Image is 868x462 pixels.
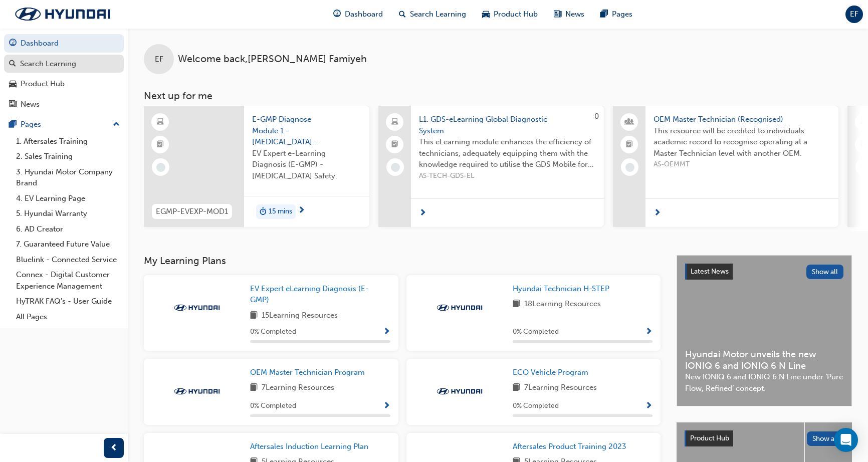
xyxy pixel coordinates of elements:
[4,32,124,115] button: DashboardSearch LearningProduct HubNews
[513,367,592,378] a: ECO Vehicle Program
[325,4,391,25] a: guage-iconDashboard
[12,134,124,149] a: 1. Aftersales Training
[12,206,124,221] a: 5. Hyundai Warranty
[391,138,398,151] span: booktick-icon
[554,8,561,21] span: news-icon
[626,138,633,151] span: booktick-icon
[685,264,843,280] a: Latest NewsShow all
[482,8,490,21] span: car-icon
[262,310,338,322] span: 15 Learning Resources
[645,402,653,411] span: Show Progress
[21,99,40,110] div: News
[565,9,584,20] span: News
[12,149,124,164] a: 2. Sales Training
[410,9,466,20] span: Search Learning
[850,9,858,20] span: EF
[250,400,296,412] span: 0 % Completed
[156,163,165,172] span: learningRecordVerb_NONE-icon
[21,119,41,130] div: Pages
[645,326,653,338] button: Show Progress
[860,116,867,129] span: laptop-icon
[690,434,729,442] span: Product Hub
[4,115,124,134] button: Pages
[345,9,383,20] span: Dashboard
[12,237,124,252] a: 7. Guaranteed Future Value
[113,118,120,131] span: up-icon
[169,303,225,313] img: Trak
[4,75,124,93] a: Product Hub
[298,206,305,215] span: next-icon
[513,298,520,311] span: book-icon
[654,209,661,218] span: next-icon
[685,430,844,446] a: Product HubShow all
[513,382,520,394] span: book-icon
[4,34,124,53] a: Dashboard
[250,283,390,306] a: EV Expert eLearning Diagnosis (E-GMP)
[860,138,867,151] span: booktick-icon
[128,90,868,102] h3: Next up for me
[513,283,613,295] a: Hyundai Technician H-STEP
[677,255,852,406] a: Latest NewsShow allHyundai Motor unveils the new IONIQ 6 and IONIQ 6 N LineNew IONIQ 6 and IONIQ ...
[419,209,426,218] span: next-icon
[391,4,474,25] a: search-iconSearch Learning
[513,400,559,412] span: 0 % Completed
[110,442,118,454] span: prev-icon
[645,328,653,337] span: Show Progress
[178,54,367,65] span: Welcome back , [PERSON_NAME] Famiyeh
[625,163,634,172] span: learningRecordVerb_NONE-icon
[20,58,76,70] div: Search Learning
[645,400,653,412] button: Show Progress
[691,267,729,276] span: Latest News
[806,265,844,279] button: Show all
[9,60,16,69] span: search-icon
[12,294,124,309] a: HyTRAK FAQ's - User Guide
[250,382,258,394] span: book-icon
[592,4,640,25] a: pages-iconPages
[250,368,365,377] span: OEM Master Technician Program
[513,326,559,338] span: 0 % Completed
[685,349,843,371] span: Hyundai Motor unveils the new IONIQ 6 and IONIQ 6 N Line
[169,386,225,396] img: Trak
[494,9,538,20] span: Product Hub
[21,78,65,90] div: Product Hub
[5,4,120,25] img: Trak
[144,106,369,227] a: EGMP-EVEXP-MOD1E-GMP Diagnose Module 1 - [MEDICAL_DATA] SafetyEV Expert e-Learning Diagnosis (E-G...
[524,298,601,311] span: 18 Learning Resources
[513,368,588,377] span: ECO Vehicle Program
[260,205,267,218] span: duration-icon
[333,8,341,21] span: guage-icon
[513,441,630,452] a: Aftersales Product Training 2023
[391,163,400,172] span: learningRecordVerb_NONE-icon
[594,112,599,121] span: 0
[612,9,632,20] span: Pages
[157,138,164,151] span: booktick-icon
[613,106,838,227] a: OEM Master Technician (Recognised)This resource will be credited to individuals academic record t...
[4,95,124,114] a: News
[524,382,597,394] span: 7 Learning Resources
[9,100,17,109] span: news-icon
[383,402,390,411] span: Show Progress
[250,441,372,452] a: Aftersales Induction Learning Plan
[262,382,334,394] span: 7 Learning Resources
[378,106,604,227] a: 0L1. GDS-eLearning Global Diagnostic SystemThis eLearning module enhances the efficiency of techn...
[252,148,361,182] span: EV Expert e-Learning Diagnosis (E-GMP) - [MEDICAL_DATA] Safety.
[513,284,609,293] span: Hyundai Technician H-STEP
[685,371,843,394] span: New IONIQ 6 and IONIQ 6 N Line under ‘Pure Flow, Refined’ concept.
[654,159,830,170] span: AS-OEMMT
[399,8,406,21] span: search-icon
[513,442,626,451] span: Aftersales Product Training 2023
[144,255,661,267] h3: My Learning Plans
[654,125,830,159] span: This resource will be credited to individuals academic record to recognise operating at a Master ...
[419,114,596,136] span: L1. GDS-eLearning Global Diagnostic System
[419,170,596,182] span: AS-TECH-GDS-EL
[4,55,124,73] a: Search Learning
[383,328,390,337] span: Show Progress
[155,54,163,65] span: EF
[9,39,17,48] span: guage-icon
[269,206,292,217] span: 15 mins
[156,206,228,217] span: EGMP-EVEXP-MOD1
[383,326,390,338] button: Show Progress
[626,116,633,129] span: people-icon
